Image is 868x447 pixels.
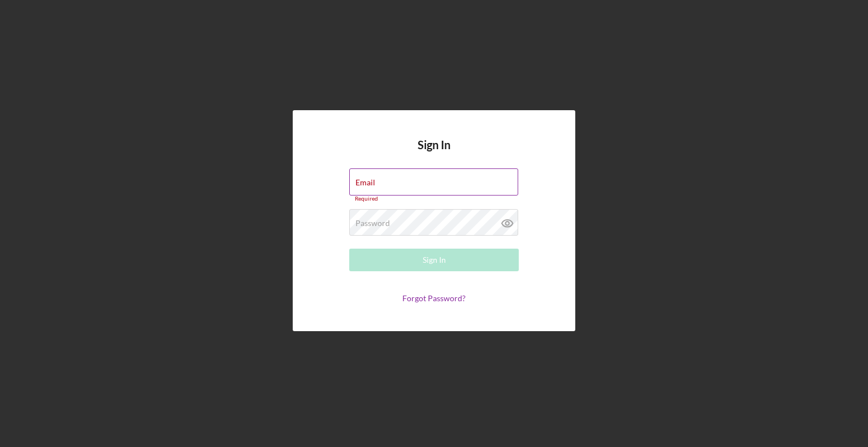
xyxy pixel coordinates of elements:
div: Sign In [423,249,446,271]
label: Email [355,178,375,187]
a: Forgot Password? [402,293,466,303]
label: Password [355,219,390,228]
button: Sign In [349,249,519,271]
h4: Sign In [418,138,450,168]
div: Required [349,196,519,202]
